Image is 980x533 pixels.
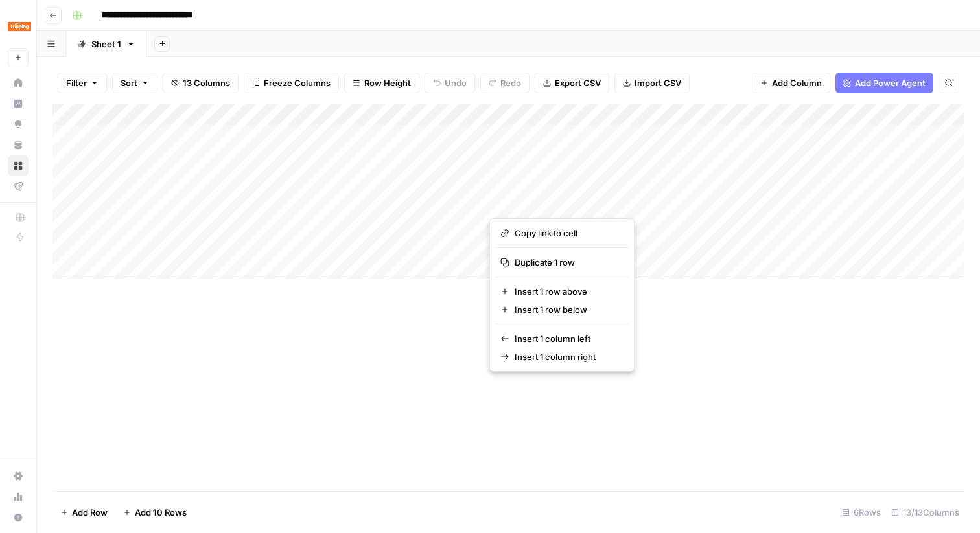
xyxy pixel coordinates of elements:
span: Insert 1 row above [515,285,618,298]
span: Duplicate 1 row [515,256,618,269]
div: 6 Rows [837,502,886,523]
span: Redo [500,76,521,89]
button: Workspace: HomeToGo [8,10,29,43]
span: Freeze Columns [264,76,331,89]
span: Add Row [72,506,108,519]
a: Opportunities [8,114,29,135]
button: Export CSV [535,73,609,93]
span: Insert 1 column right [515,350,618,363]
a: Browse [8,155,29,176]
a: Flightpath [8,176,29,197]
span: Export CSV [555,76,601,89]
button: Add Power Agent [835,73,933,93]
div: 13/13 Columns [886,502,964,523]
span: Add Column [772,76,822,89]
button: 13 Columns [163,73,239,93]
span: Insert 1 row below [515,303,618,316]
div: Sheet 1 [91,38,121,51]
span: Add Power Agent [855,76,926,89]
a: Usage [8,486,29,507]
button: Help + Support [8,507,29,528]
span: Add 10 Rows [135,506,187,519]
a: Sheet 1 [66,31,146,57]
button: Redo [480,73,530,93]
button: Add Row [52,502,115,523]
span: Insert 1 column left [515,332,618,345]
span: 13 Columns [183,76,230,89]
span: Row Height [364,76,411,89]
span: Undo [445,76,467,89]
button: Freeze Columns [244,73,339,93]
span: Sort [121,76,137,89]
a: Insights [8,93,29,114]
button: Sort [112,73,157,93]
span: Import CSV [635,76,681,89]
button: Undo [425,73,475,93]
img: HomeToGo Logo [8,15,31,38]
span: Filter [66,76,87,89]
button: Import CSV [614,73,690,93]
a: Home [8,73,29,93]
button: Add 10 Rows [115,502,194,523]
a: Settings [8,466,29,486]
button: Add Column [752,73,830,93]
button: Row Height [344,73,419,93]
a: Your Data [8,135,29,155]
span: Copy link to cell [515,227,618,240]
button: Filter [58,73,107,93]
